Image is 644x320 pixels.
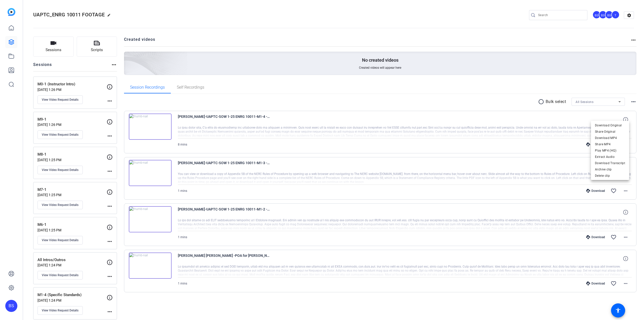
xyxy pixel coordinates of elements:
span: Delete clip [595,173,625,179]
span: Archive clip [595,166,625,172]
span: Extract Audio [595,154,625,160]
span: Download Transcript [595,160,625,166]
span: Share Original [595,129,625,135]
span: Play MP4 (HQ) [595,148,625,154]
span: Share MP4 [595,141,625,147]
span: Download Original [595,122,625,128]
span: Download MP4 [595,135,625,141]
